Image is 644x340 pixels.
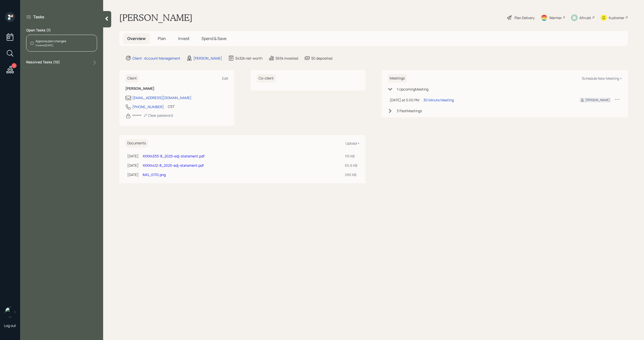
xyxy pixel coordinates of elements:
[275,56,298,61] div: $65k invested
[609,15,624,20] div: Kustomer
[345,172,357,177] div: 290 KB
[390,97,419,103] div: [DATE] at 5:00 PM
[345,141,359,146] div: Upload +
[168,104,175,109] div: CST
[585,98,610,102] div: [PERSON_NAME]
[202,36,226,41] span: Spend & Save
[127,36,146,41] span: Overview
[125,87,228,91] h6: [PERSON_NAME]
[127,172,139,177] div: [DATE]
[423,97,454,103] div: 30 Minute Meeting
[158,36,166,41] span: Plan
[143,154,205,158] a: XXXX4333-8_2025-edj-statement.pdf
[35,44,66,47] div: Created [DATE]
[143,113,173,118] div: Clear password
[178,36,189,41] span: Invest
[12,63,17,68] div: 1
[4,323,16,328] div: Log out
[132,56,180,61] div: Client · Account Management
[143,163,204,168] a: XXXX4412-8_2025-edj-statement.pdf
[5,307,15,317] img: michael-russo-headshot.png
[388,74,407,82] h6: Meetings
[514,15,535,20] div: Plan Delivery
[132,95,191,100] div: [EMAIL_ADDRESS][DOMAIN_NAME]
[397,87,428,92] div: 1 Upcoming Meeting
[311,56,332,61] div: $0 deposited
[193,56,222,61] div: [PERSON_NAME]
[33,14,44,20] label: Tasks
[119,12,192,23] h1: [PERSON_NAME]
[26,28,97,33] label: Open Tasks ( 1 )
[257,74,276,82] h6: Co-client
[26,60,60,66] label: Resolved Tasks ( 10 )
[127,153,139,159] div: [DATE]
[579,15,591,20] div: Altruist
[132,104,164,109] div: [PHONE_NUMBER]
[345,163,357,168] div: 65.6 KB
[35,39,66,44] div: Approve plan changes
[397,108,422,113] div: 3 Past Meeting s
[549,15,562,20] div: Warmer
[127,163,139,168] div: [DATE]
[345,153,357,159] div: 110 KB
[582,76,622,81] div: Schedule New Meeting +
[125,139,148,147] h6: Documents
[235,56,262,61] div: $432k net-worth
[222,76,228,81] div: Edit
[125,74,139,82] h6: Client
[143,172,166,177] a: IMG_0170.png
